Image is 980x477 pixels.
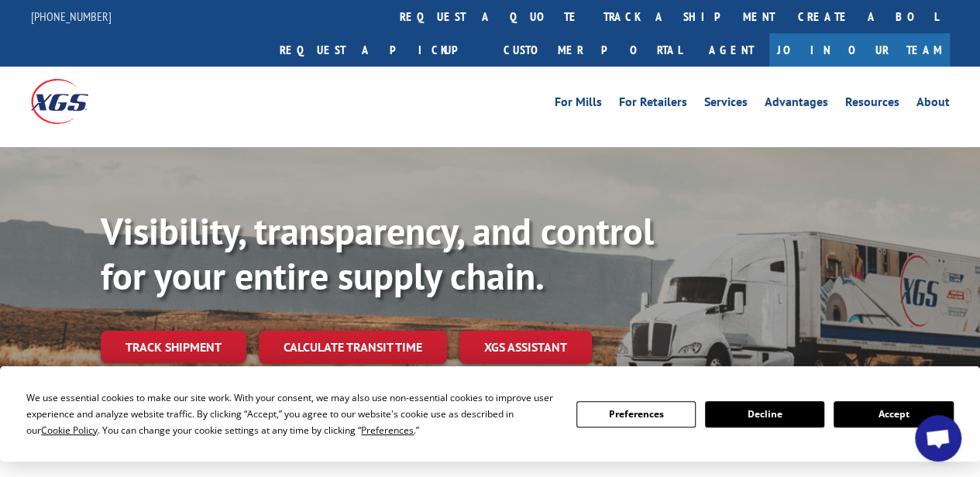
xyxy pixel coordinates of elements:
a: Services [704,96,748,113]
span: Cookie Policy [41,424,98,437]
a: Agent [693,33,769,67]
button: Accept [834,401,953,427]
a: Resources [845,96,899,113]
a: For Mills [555,96,602,113]
a: Request a pickup [268,33,492,67]
a: XGS ASSISTANT [459,331,592,364]
a: Track shipment [101,331,246,363]
span: Preferences [361,424,414,437]
a: Join Our Team [769,33,950,67]
div: We use essential cookies to make our site work. With your consent, we may also use non-essential ... [26,389,557,438]
a: Calculate transit time [259,331,447,364]
a: For Retailers [619,96,687,113]
div: Open chat [915,415,961,462]
a: Advantages [765,96,828,113]
a: About [916,96,950,113]
a: [PHONE_NUMBER] [31,9,112,24]
b: Visibility, transparency, and control for your entire supply chain. [101,207,654,300]
button: Decline [705,401,824,427]
a: Customer Portal [492,33,693,67]
button: Preferences [576,401,696,427]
